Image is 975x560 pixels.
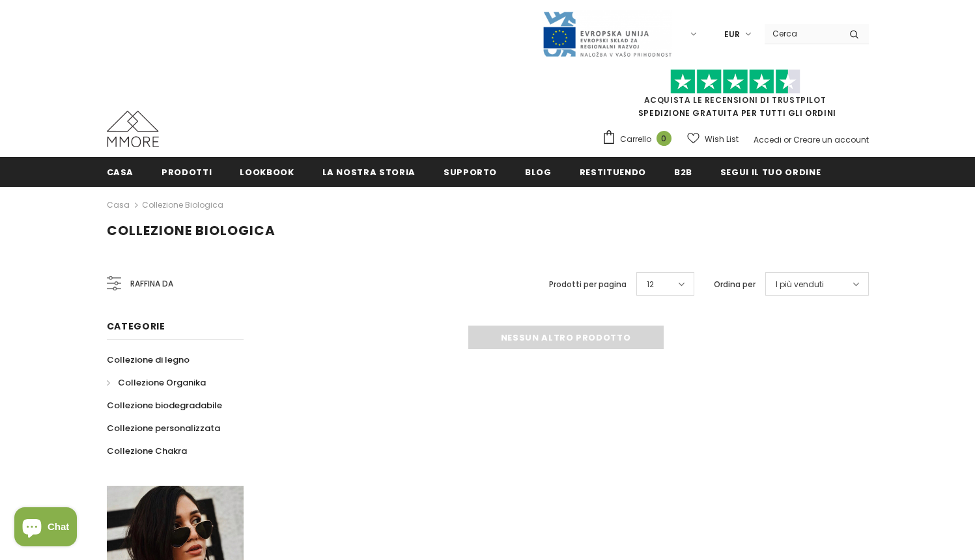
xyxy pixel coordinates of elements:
a: Accedi [754,134,782,145]
a: Casa [107,197,130,213]
span: or [784,134,791,145]
a: Collezione di legno [107,348,190,371]
span: Categorie [107,320,165,333]
a: Creare un account [793,134,869,145]
a: Collezione biodegradabile [107,394,222,417]
a: Carrello 0 [602,130,678,149]
span: 12 [647,278,654,291]
span: Collezione Chakra [107,445,187,457]
a: Wish List [687,128,739,150]
span: 0 [657,131,671,146]
a: supporto [444,157,497,186]
label: Prodotti per pagina [549,278,627,291]
span: Restituendo [580,166,646,178]
inbox-online-store-chat: Shopify online store chat [10,507,81,550]
img: Javni Razpis [542,10,672,58]
img: Casi MMORE [107,111,159,147]
span: Carrello [620,133,651,146]
a: Collezione biologica [142,199,223,210]
span: Prodotti [162,166,212,178]
input: Search Site [765,24,840,43]
a: Javni Razpis [542,28,672,39]
a: Collezione personalizzata [107,417,220,440]
a: Collezione Chakra [107,440,187,462]
span: Casa [107,166,134,178]
span: I più venduti [776,278,824,291]
a: Segui il tuo ordine [720,157,821,186]
span: Collezione personalizzata [107,422,220,434]
span: EUR [724,28,740,41]
span: Wish List [705,133,739,146]
span: Collezione Organika [118,376,206,389]
a: Casa [107,157,134,186]
a: B2B [674,157,692,186]
span: supporto [444,166,497,178]
a: Blog [525,157,552,186]
span: Blog [525,166,552,178]
a: Collezione Organika [107,371,206,394]
span: B2B [674,166,692,178]
a: Acquista le recensioni di TrustPilot [644,94,827,105]
a: Prodotti [162,157,212,186]
img: Fidati di Pilot Stars [670,69,800,94]
span: Segui il tuo ordine [720,166,821,178]
span: La nostra storia [322,166,416,178]
a: Lookbook [240,157,294,186]
a: Restituendo [580,157,646,186]
a: La nostra storia [322,157,416,186]
span: Collezione di legno [107,354,190,366]
label: Ordina per [714,278,756,291]
span: Lookbook [240,166,294,178]
span: Collezione biologica [107,221,276,240]
span: Collezione biodegradabile [107,399,222,412]
span: SPEDIZIONE GRATUITA PER TUTTI GLI ORDINI [602,75,869,119]
span: Raffina da [130,277,173,291]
